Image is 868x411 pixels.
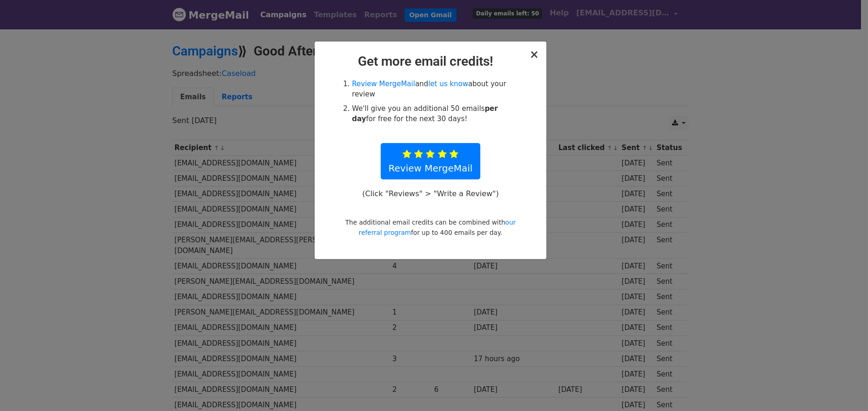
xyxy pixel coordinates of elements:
li: We'll give you an additional 50 emails for free for the next 30 days! [352,103,519,124]
a: Review MergeMail [352,80,415,88]
li: and about your review [352,79,519,100]
a: our referral program [359,219,516,236]
small: The additional email credits can be combined with for up to 400 emails per day. [345,219,516,236]
a: Review MergeMail [381,143,481,179]
iframe: Chat Widget [821,366,868,411]
button: Close [530,49,539,60]
h2: Get more email credits! [322,54,539,69]
a: let us know [428,80,468,88]
p: (Click "Reviews" > "Write a Review") [357,189,504,199]
strong: per day [352,104,498,123]
span: × [530,48,539,61]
